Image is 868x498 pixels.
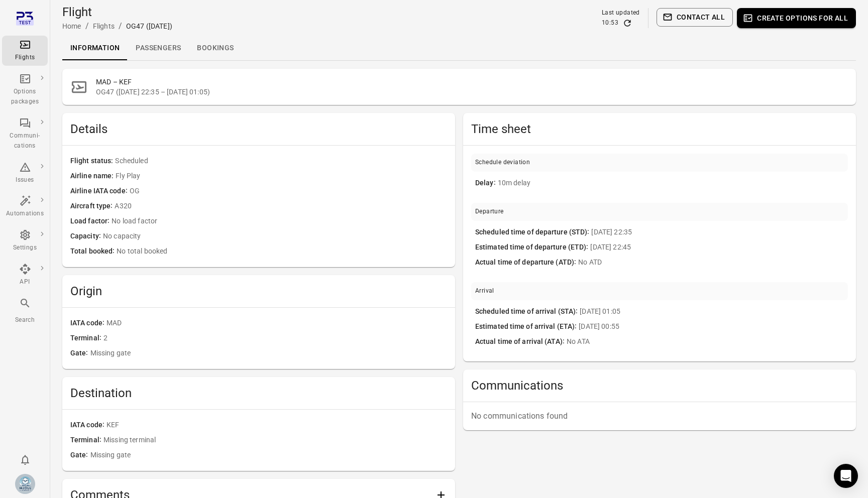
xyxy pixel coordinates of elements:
div: Search [6,315,44,325]
span: [DATE] 22:35 [591,227,844,238]
span: Airline IATA code [70,186,130,197]
span: Actual time of departure (ATD) [475,257,578,268]
button: Notifications [15,450,35,470]
button: Elsa Mjöll [Mjoll Airways] [11,470,39,498]
span: MAD [106,318,447,329]
h2: Origin [70,283,447,299]
span: No ATA [567,336,844,347]
p: No communications found [471,410,848,422]
span: No capacity [103,231,447,242]
span: Missing terminal [103,435,447,446]
nav: Breadcrumbs [62,20,172,32]
span: Terminal [70,435,103,446]
span: OG47 ([DATE] 22:35 – [DATE] 01:05) [96,87,848,97]
span: Aircraft type [70,201,115,212]
span: OG [130,186,447,197]
span: Missing gate [90,348,447,359]
div: Flights [6,53,44,63]
button: Contact all [657,8,733,27]
li: / [85,20,89,32]
div: Last updated [602,8,640,18]
span: Scheduled [115,156,447,167]
div: Issues [6,175,44,185]
span: [DATE] 01:05 [580,306,844,317]
div: Automations [6,209,44,219]
span: 2 [103,333,447,344]
h2: Time sheet [471,121,848,137]
span: Airline name [70,171,116,182]
div: Options packages [6,87,44,107]
span: Actual time of arrival (ATA) [475,336,567,347]
a: Information [62,36,128,60]
span: Capacity [70,231,103,242]
a: Flights [2,36,48,66]
a: Bookings [189,36,242,60]
h2: Details [70,121,447,137]
div: Departure [475,207,504,217]
span: Estimated time of arrival (ETA) [475,321,579,332]
span: No ATD [578,257,844,268]
span: Delay [475,178,498,189]
span: Gate [70,450,90,461]
h1: Flight [62,4,172,20]
a: API [2,260,48,290]
span: IATA code [70,420,106,431]
img: Mjoll-Airways-Logo.webp [15,474,35,494]
span: Flight status [70,156,115,167]
span: Load factor [70,216,112,227]
div: Local navigation [62,36,856,60]
span: A320 [115,201,447,212]
span: Fly Play [116,171,447,182]
button: Refresh data [622,18,632,28]
div: API [6,277,44,287]
a: Settings [2,226,48,256]
span: Scheduled time of departure (STD) [475,227,591,238]
button: Search [2,294,48,328]
a: Options packages [2,70,48,110]
a: Home [62,22,81,30]
li: / [119,20,122,32]
a: Issues [2,158,48,188]
a: Passengers [128,36,189,60]
a: Flights [93,22,115,30]
span: Total booked [70,246,117,257]
div: Settings [6,243,44,253]
div: Open Intercom Messenger [834,464,858,488]
button: Create options for all [737,8,856,28]
span: IATA code [70,318,106,329]
span: Terminal [70,333,103,344]
span: No total booked [117,246,447,257]
div: Schedule deviation [475,158,530,168]
h2: Destination [70,385,447,401]
h2: MAD – KEF [96,77,848,87]
a: Communi-cations [2,114,48,154]
span: KEF [106,420,447,431]
span: Gate [70,348,90,359]
div: OG47 ([DATE]) [126,21,172,31]
span: Scheduled time of arrival (STA) [475,306,580,317]
a: Automations [2,192,48,222]
h2: Communications [471,378,848,394]
div: Arrival [475,286,494,296]
span: [DATE] 22:45 [590,242,844,253]
span: No load factor [112,216,447,227]
span: [DATE] 00:55 [579,321,844,332]
span: 10m delay [498,178,844,189]
div: 10:53 [602,18,618,28]
span: Missing gate [90,450,447,461]
div: Communi-cations [6,131,44,151]
span: Estimated time of departure (ETD) [475,242,590,253]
